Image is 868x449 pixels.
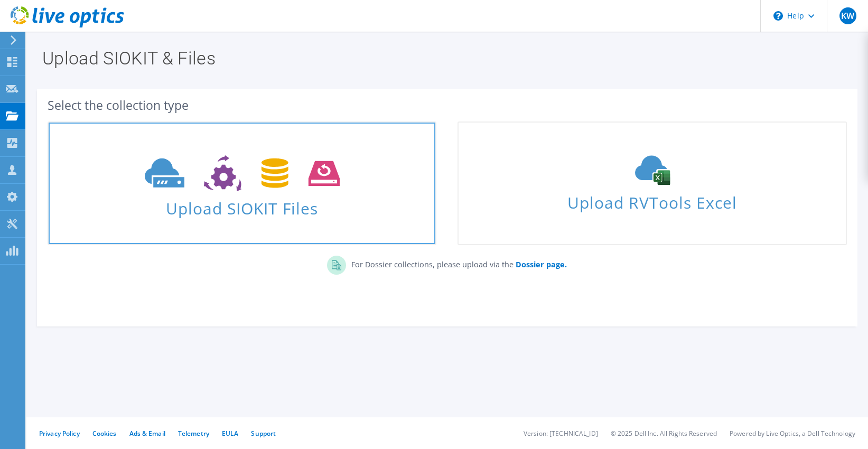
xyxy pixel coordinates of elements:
p: For Dossier collections, please upload via the [346,256,567,270]
h1: Upload SIOKIT & Files [42,49,847,67]
a: Support [251,429,276,438]
span: Upload SIOKIT Files [49,194,435,217]
div: Select the collection type [48,99,847,111]
li: Version: [TECHNICAL_ID] [524,429,598,438]
a: Ads & Email [129,429,165,438]
a: Cookies [92,429,117,438]
b: Dossier page. [516,259,567,269]
a: Dossier page. [514,259,567,269]
svg: \n [773,11,783,21]
a: Upload RVTools Excel [458,121,846,245]
a: Telemetry [178,429,209,438]
a: EULA [222,429,238,438]
a: Upload SIOKIT Files [48,121,436,245]
a: Privacy Policy [39,429,80,438]
span: Upload RVTools Excel [459,189,845,211]
li: Powered by Live Optics, a Dell Technology [730,429,855,438]
span: KW [839,7,856,24]
li: © 2025 Dell Inc. All Rights Reserved [611,429,717,438]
